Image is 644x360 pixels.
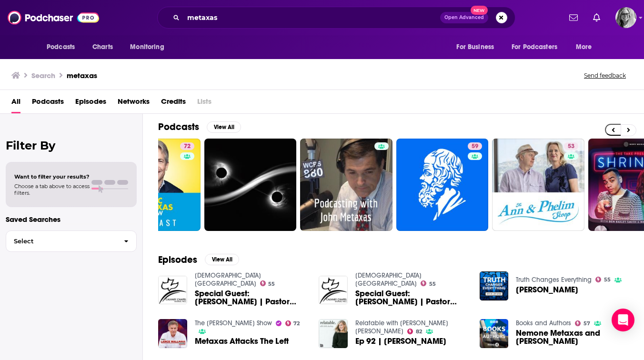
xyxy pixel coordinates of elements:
[472,142,478,151] span: 59
[123,38,176,56] button: open menu
[516,286,578,294] span: [PERSON_NAME]
[158,254,197,266] h2: Episodes
[6,238,116,244] span: Select
[569,38,604,56] button: open menu
[268,282,275,286] span: 55
[195,290,308,306] a: Special Guest: Eric Metaxas | Pastor James Kaddis & Eric Metaxas
[516,286,578,294] a: Eric Metaxas
[516,319,571,327] a: Books and Authors
[195,271,261,288] a: Calvary Chapel Signal Hill
[595,277,611,282] a: 55
[565,10,582,26] a: Show notifications dropdown
[492,139,584,231] a: 53
[75,94,106,113] a: Episodes
[615,7,636,28] span: Logged in as KRobison
[444,15,484,20] span: Open Advanced
[584,321,590,326] span: 57
[158,121,199,133] h2: Podcasts
[355,337,446,345] a: Ep 92 | Eric Metaxas
[161,94,186,113] a: Credits
[576,40,592,54] span: More
[184,142,191,151] span: 72
[205,254,239,265] button: View All
[450,38,506,56] button: open menu
[118,94,150,113] a: Networks
[195,319,272,327] a: The Lance Wallnau Show
[355,271,422,288] a: Calvary Chapel Signal Hill
[568,142,574,151] span: 53
[615,7,636,28] button: Show profile menu
[197,94,211,113] span: Lists
[158,121,241,133] a: PodcastsView All
[456,40,494,54] span: For Business
[195,290,308,306] span: Special Guest: [PERSON_NAME] | Pastor [PERSON_NAME] & [PERSON_NAME]
[564,142,578,150] a: 53
[195,337,289,345] a: Metaxas Attacks The Left
[615,7,636,28] img: User Profile
[471,6,488,15] span: New
[14,173,90,180] span: Want to filter your results?
[407,329,422,334] a: 82
[158,254,239,266] a: EpisodesView All
[612,309,634,331] div: Open Intercom Messenger
[604,278,611,282] span: 55
[14,183,90,196] span: Choose a tab above to access filters.
[355,290,468,306] a: Special Guest: Eric Metaxas | Pastor James Kaddis & Eric Metaxas
[581,71,629,80] button: Send feedback
[468,142,482,150] a: 59
[207,121,241,133] button: View All
[86,38,119,56] a: Charts
[158,276,187,305] img: Special Guest: Eric Metaxas | Pastor James Kaddis & Eric Metaxas
[158,319,187,348] img: Metaxas Attacks The Left
[480,319,509,348] img: Nemone Metaxas and Raymond Antrobus
[31,71,55,80] h3: Search
[47,40,75,54] span: Podcasts
[416,330,422,334] span: 82
[180,142,194,150] a: 72
[516,329,629,345] span: Nemone Metaxas and [PERSON_NAME]
[285,320,300,326] a: 72
[505,38,571,56] button: open menu
[396,139,489,231] a: 59
[130,40,164,54] span: Monitoring
[480,271,509,300] img: Eric Metaxas
[183,10,440,25] input: Search podcasts, credits, & more...
[6,230,137,252] button: Select
[516,329,629,345] a: Nemone Metaxas and Raymond Antrobus
[92,40,113,54] span: Charts
[157,7,515,29] div: Search podcasts, credits, & more...
[293,321,300,326] span: 72
[589,10,604,26] a: Show notifications dropdown
[355,290,468,306] span: Special Guest: [PERSON_NAME] | Pastor [PERSON_NAME] & [PERSON_NAME]
[319,276,348,305] img: Special Guest: Eric Metaxas | Pastor James Kaddis & Eric Metaxas
[32,94,64,113] a: Podcasts
[260,280,275,286] a: 55
[516,276,592,284] a: Truth Changes Everything
[11,94,20,113] a: All
[575,320,590,326] a: 57
[319,319,348,348] img: Ep 92 | Eric Metaxas
[6,139,137,152] h2: Filter By
[8,9,99,27] img: Podchaser - Follow, Share and Rate Podcasts
[67,71,97,80] h3: metaxas
[40,38,87,56] button: open menu
[6,215,137,224] p: Saved Searches
[355,337,446,345] span: Ep 92 | [PERSON_NAME]
[421,280,436,286] a: 55
[440,12,488,23] button: Open AdvancedNew
[429,282,436,286] span: 55
[355,319,448,335] a: Relatable with Allie Beth Stuckey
